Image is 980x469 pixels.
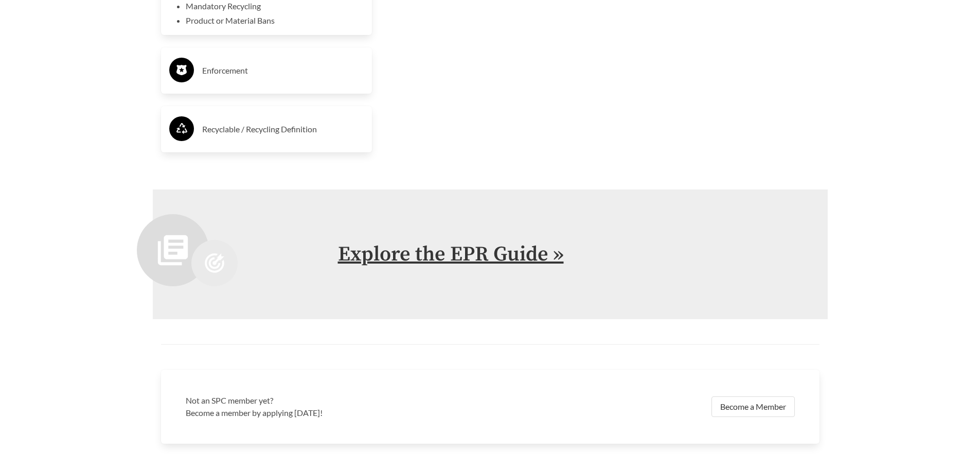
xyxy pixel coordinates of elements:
[202,62,364,79] h3: Enforcement
[202,121,364,137] h3: Recyclable / Recycling Definition
[186,407,484,419] p: Become a member by applying [DATE]!
[711,396,795,417] a: Become a Member
[338,241,564,267] a: Explore the EPR Guide »
[186,394,484,407] h3: Not an SPC member yet?
[186,14,364,27] li: Product or Material Bans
